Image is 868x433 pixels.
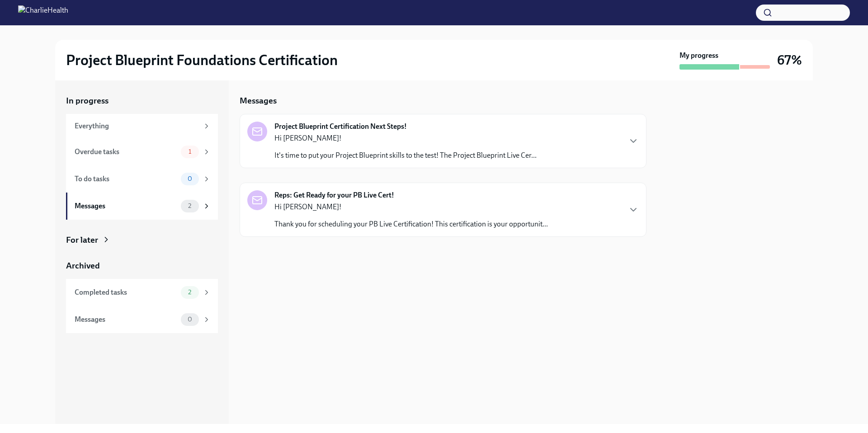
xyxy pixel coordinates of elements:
p: Hi [PERSON_NAME]! [274,133,537,143]
h3: 67% [777,52,802,68]
strong: My progress [679,51,718,61]
img: CharlieHealth [18,5,68,20]
a: In progress [66,95,218,107]
span: 1 [183,148,197,155]
div: Messages [75,201,177,211]
span: 2 [183,289,197,296]
a: Messages2 [66,193,218,220]
a: Everything [66,114,218,138]
a: Completed tasks2 [66,279,218,306]
a: Messages0 [66,306,218,333]
a: To do tasks0 [66,165,218,193]
strong: Reps: Get Ready for your PB Live Cert! [274,190,394,200]
a: For later [66,234,218,246]
a: Overdue tasks1 [66,138,218,165]
h2: Project Blueprint Foundations Certification [66,51,338,69]
span: 0 [182,316,198,323]
p: Hi [PERSON_NAME]! [274,202,548,212]
div: To do tasks [75,174,177,184]
span: 2 [183,202,197,209]
p: Thank you for scheduling your PB Live Certification! This certification is your opportunit... [274,219,548,229]
div: Everything [75,121,199,131]
span: 0 [182,175,198,182]
strong: Project Blueprint Certification Next Steps! [274,122,407,132]
p: It's time to put your Project Blueprint skills to the test! The Project Blueprint Live Cer... [274,151,537,160]
h5: Messages [240,95,277,107]
div: For later [66,234,98,246]
div: Messages [75,315,177,325]
div: Overdue tasks [75,147,177,157]
div: Completed tasks [75,287,177,297]
a: Archived [66,260,218,272]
